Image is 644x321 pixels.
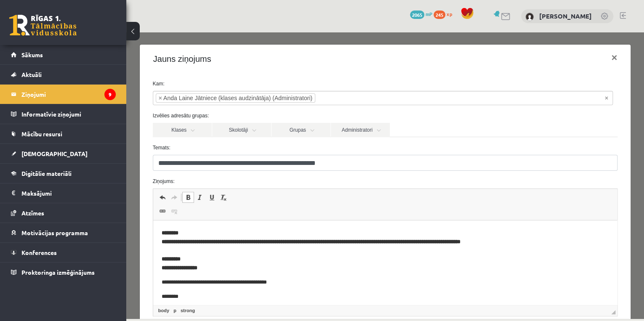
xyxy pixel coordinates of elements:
a: Вставить/Редактировать ссылку (Ctrl+K) [30,173,42,184]
span: Aktuāli [21,71,42,78]
span: [DEMOGRAPHIC_DATA] [21,150,88,157]
a: Informatīvie ziņojumi [11,104,116,124]
legend: Maksājumi [21,183,116,203]
a: Sākums [11,45,116,64]
a: [PERSON_NAME] [539,12,592,20]
a: [DEMOGRAPHIC_DATA] [11,144,116,163]
legend: Informatīvie ziņojumi [21,104,116,124]
a: Klases [27,90,85,105]
a: Курсив (Ctrl+I) [68,159,80,170]
i: 9 [104,89,116,100]
label: Izvēlies adresātu grupas: [20,80,498,87]
a: Повторить (Ctrl+Y) [42,159,54,170]
iframe: Визуальный текстовый редактор, wiswyg-editor-47433913834060-1758409447-231 [27,188,491,272]
span: Noņemt visus vienumus [479,61,482,70]
label: Ziņojums: [20,145,498,153]
span: Motivācijas programma [21,229,88,236]
a: Administratori [205,90,263,105]
legend: Ziņojumi [21,85,116,104]
span: 2065 [410,11,424,19]
a: Skolotāji [86,90,145,105]
label: Kam: [20,48,498,55]
a: Maksājumi [11,183,116,203]
a: Элемент body [30,274,45,282]
label: Temats: [20,111,498,119]
span: Konferences [21,249,57,256]
a: Убрать ссылку [42,173,54,184]
a: 2065 mP [410,11,432,17]
a: Элемент strong [53,274,70,282]
a: 245 xp [434,11,456,17]
img: Nikolass Gabriūns [525,13,534,21]
button: × [478,13,498,37]
a: Konferences [11,243,116,262]
a: Motivācijas programma [11,223,116,242]
span: xp [447,11,452,17]
a: Подчеркнутый (Ctrl+U) [80,159,91,170]
span: Proktoringa izmēģinājums [21,268,95,276]
a: Grupas [145,90,204,105]
span: 245 [434,11,445,19]
a: Mācību resursi [11,124,116,143]
span: Mācību resursi [21,130,62,138]
span: × [32,61,36,70]
li: Anda Laine Jātniece (klases audzinātāja) (Administratori) [29,61,189,70]
a: Ziņojumi9 [11,85,116,104]
span: Перетащите для изменения размера [485,278,489,282]
a: Digitālie materiāli [11,164,116,183]
h4: Jauns ziņojums [27,20,85,33]
a: Rīgas 1. Tālmācības vidusskola [9,15,77,36]
a: Proktoringa izmēģinājums [11,263,116,282]
span: Digitālie materiāli [21,170,72,177]
span: Sākums [21,51,43,58]
span: mP [426,11,432,17]
a: Элемент p [45,274,52,282]
span: Atzīmes [21,209,44,217]
a: Убрать форматирование [91,159,103,170]
a: Atzīmes [11,203,116,223]
a: Aktuāli [11,65,116,84]
a: Отменить (Ctrl+Z) [30,159,42,170]
a: Полужирный (Ctrl+B) [56,159,68,170]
